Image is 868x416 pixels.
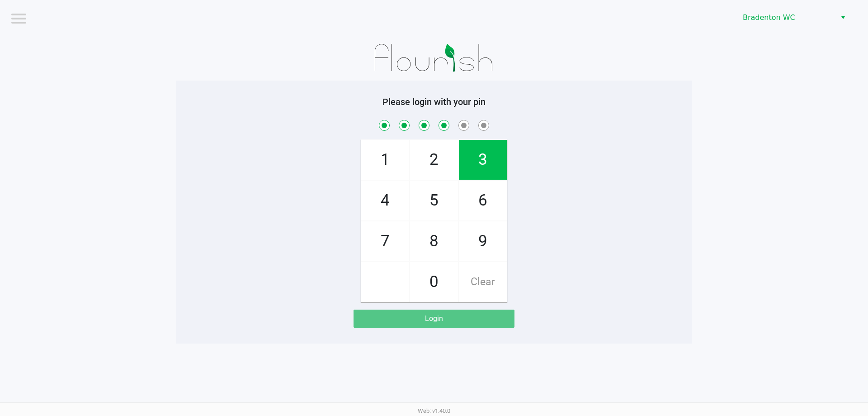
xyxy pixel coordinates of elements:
[361,181,409,220] span: 4
[836,10,849,26] button: Select
[743,12,831,23] span: Bradenton WC
[410,181,458,220] span: 5
[459,181,507,220] span: 6
[183,96,685,107] h5: Please login with your pin
[459,221,507,261] span: 9
[361,221,409,261] span: 7
[459,262,507,302] span: Clear
[410,262,458,302] span: 0
[410,140,458,180] span: 2
[410,221,458,261] span: 8
[418,407,450,414] span: Web: v1.40.0
[361,140,409,180] span: 1
[459,140,507,180] span: 3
